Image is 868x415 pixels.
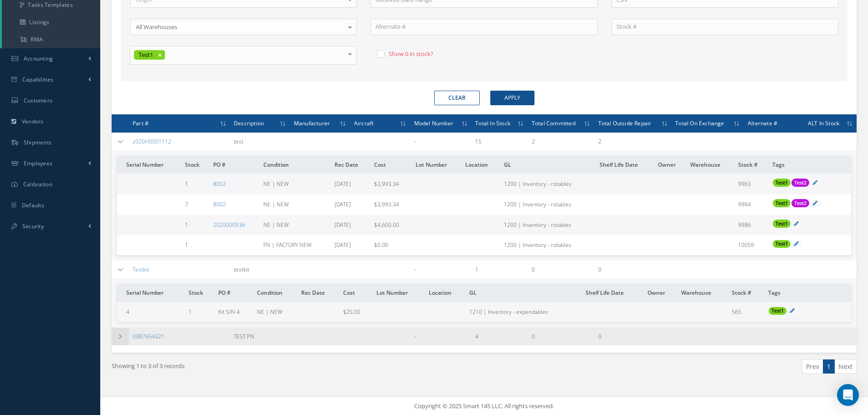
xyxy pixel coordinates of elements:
[230,328,290,345] td: TEST PN
[528,133,595,150] td: 2
[374,221,399,229] span: $4,600.00
[263,221,289,229] span: NE | NEW
[218,308,240,316] span: Kit S/N 4
[210,156,260,174] th: PO #
[331,156,370,174] th: Rec Date
[678,284,728,302] th: Warehouse
[22,222,44,230] span: Security
[414,333,416,340] span: -
[490,91,534,105] button: Apply
[504,241,571,249] span: 1200 | Inventory - rotables
[475,118,510,127] span: Total In Stock
[675,118,724,127] span: Total On Exchange
[728,284,765,302] th: Stock #
[469,308,548,316] span: 1210 | Inventory - expendables
[139,51,153,59] span: Test1
[294,118,330,127] span: Manufacturer
[738,241,754,249] span: 10059
[595,133,672,150] td: 2
[472,261,528,278] td: 1
[769,156,851,174] th: Tags
[504,180,571,188] span: 1200 | Inventory - rotables
[253,284,298,302] th: Condition
[185,221,188,229] span: 1
[794,240,799,247] a: Click to edit tags
[213,200,226,208] a: 8002
[230,261,290,278] td: testkit
[185,200,188,208] span: 7
[334,241,351,249] span: [DATE]
[734,156,769,174] th: Stock #
[134,22,344,31] span: All Warehouses
[374,180,399,188] span: $3,993.34
[24,97,53,104] span: Customers
[343,308,360,316] span: $25.00
[117,284,185,302] th: Serial Number
[466,284,582,302] th: GL
[776,200,788,206] span: Test1
[462,156,500,174] th: Location
[434,91,480,105] button: Clear
[414,118,453,127] span: Model Number
[425,284,466,302] th: Location
[808,118,839,127] span: ALT In Stock
[234,118,264,127] span: Description
[823,359,835,374] a: 1
[595,261,672,278] td: 0
[504,221,571,229] span: 1200 | Inventory - rotables
[257,308,282,316] span: NE | NEW
[117,156,181,174] th: Serial Number
[2,31,100,48] a: RMA
[500,156,596,174] th: GL
[339,284,373,302] th: Cost
[370,19,597,35] input: Alternate #
[22,201,44,209] span: Defaults
[354,118,374,127] span: Aircraft
[334,200,351,208] span: [DATE]
[133,266,149,273] a: Testkit
[185,180,188,188] span: 1
[412,156,462,174] th: Lot Number
[386,50,433,58] label: Show 0 in stock?
[185,241,188,249] span: 1
[732,308,741,316] span: 565
[334,221,351,229] span: [DATE]
[776,240,788,247] span: Test1
[644,284,678,302] th: Owner
[189,308,192,316] span: 1
[24,138,52,146] span: Shipments
[611,19,838,35] input: Stock #
[263,200,289,208] span: NE | NEW
[230,133,290,150] td: test
[776,220,788,227] span: Test1
[181,156,210,174] th: Stock
[654,156,687,174] th: Owner
[598,118,652,127] span: Total Outside Repair
[263,180,289,188] span: NE | NEW
[105,359,484,381] div: Showing 1 to 3 of 3 records
[185,284,215,302] th: Stock
[532,118,575,127] span: Total Committed
[370,156,412,174] th: Cost
[263,241,312,249] span: FN | FACTORY NEW
[771,307,784,314] span: Test1
[133,333,164,340] a: 0987654321
[133,118,149,127] span: Part #
[794,200,806,206] span: Test2
[334,180,351,188] span: [DATE]
[213,221,245,229] a: 2020000536
[582,284,643,302] th: Shelf Life Date
[472,133,528,150] td: 15
[528,261,595,278] td: 0
[812,179,817,186] a: Click to edit tags
[373,284,425,302] th: Lot Number
[738,200,751,208] span: 9964
[215,284,253,302] th: PO #
[22,118,44,125] span: Vendors
[24,159,53,167] span: Employees
[765,284,851,302] th: Tags
[374,200,399,208] span: $3,993.34
[374,241,388,249] span: $0.00
[24,55,53,62] span: Accounting
[298,284,339,302] th: Rec Date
